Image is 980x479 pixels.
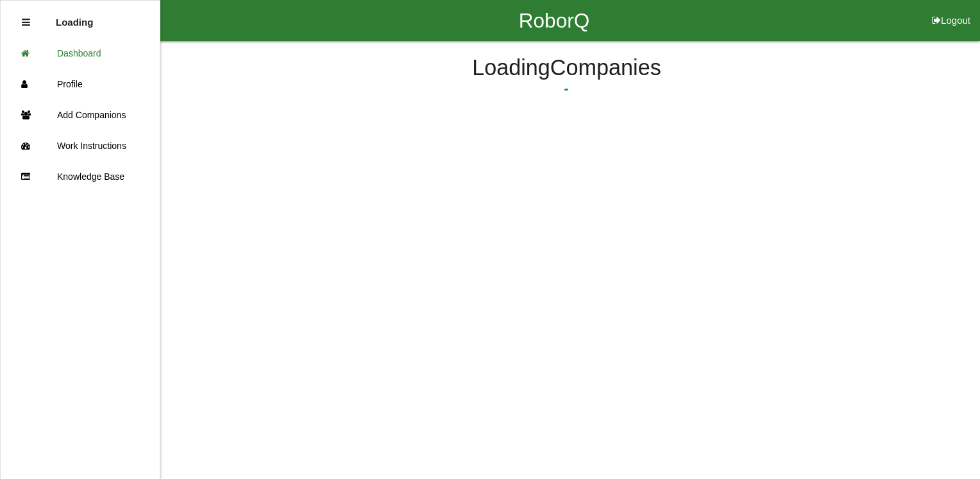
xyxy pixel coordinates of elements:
a: Profile [1,69,160,100]
div: Close [22,7,30,38]
a: Knowledge Base [1,161,160,192]
a: Add Companions [1,100,160,130]
a: Dashboard [1,38,160,69]
h4: Loading Companies [192,56,941,80]
p: Loading [56,7,93,28]
a: Work Instructions [1,130,160,161]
